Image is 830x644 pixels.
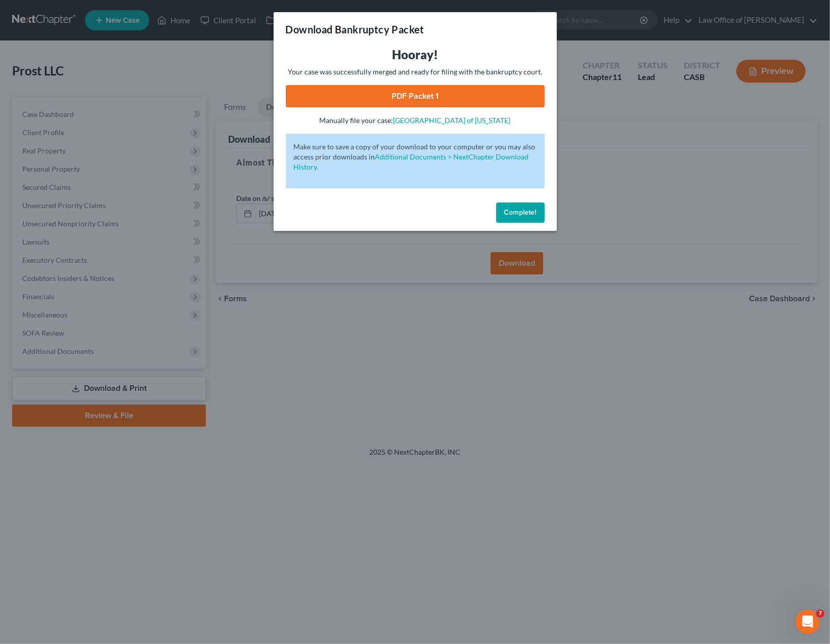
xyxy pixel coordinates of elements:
a: [GEOGRAPHIC_DATA] of [US_STATE] [394,116,511,125]
p: Manually file your case: [286,115,545,126]
a: PDF Packet 1 [286,85,545,107]
span: 7 [816,610,824,618]
h3: Hooray! [286,47,545,63]
a: Additional Documents > NextChapter Download History. [294,152,529,171]
button: Complete! [496,203,545,223]
span: Complete! [504,208,537,217]
iframe: Intercom live chat [796,610,820,634]
p: Make sure to save a copy of your download to your computer or you may also access prior downloads in [294,142,537,172]
p: Your case was successfully merged and ready for filing with the bankruptcy court. [286,67,545,77]
h3: Download Bankruptcy Packet [286,22,424,36]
